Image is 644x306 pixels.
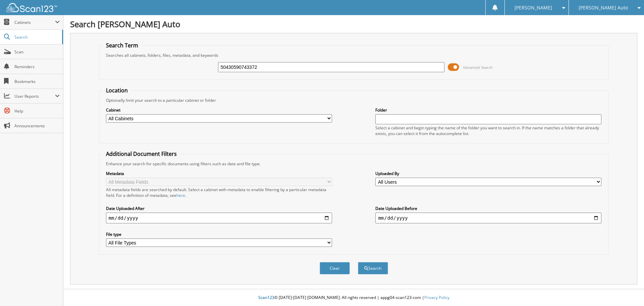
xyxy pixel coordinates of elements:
div: Enhance your search for specific documents using filters such as date and file type. [103,161,605,167]
img: scan123-logo-white.svg [7,3,57,12]
label: File type [106,231,332,237]
label: Cabinet [106,107,332,113]
span: Search [14,34,59,40]
div: Optionally limit your search to a particular cabinet or folder [103,97,605,103]
span: Scan123 [258,295,274,300]
label: Uploaded By [375,171,601,176]
div: Select a cabinet and begin typing the name of the folder you want to search in. If the name match... [375,125,601,136]
a: Privacy Policy [424,295,449,300]
span: Bookmarks [14,79,60,84]
legend: Additional Document Filters [103,150,180,158]
span: [PERSON_NAME] [515,6,552,10]
span: Scan [14,49,60,55]
label: Date Uploaded Before [375,206,601,211]
div: © [DATE]-[DATE] [DOMAIN_NAME]. All rights reserved | appg04-scan123-com | [63,290,644,306]
label: Date Uploaded After [106,206,332,211]
div: All metadata fields are searched by default. Select a cabinet with metadata to enable filtering b... [106,187,332,198]
span: Announcements [14,123,60,129]
iframe: Chat Widget [610,274,644,306]
span: Advanced Search [463,65,493,70]
input: start [106,213,332,223]
legend: Location [103,87,131,94]
span: Help [14,108,60,114]
label: Folder [375,107,601,113]
legend: Search Term [103,42,142,49]
h1: Search [PERSON_NAME] Auto [70,18,637,30]
div: Searches all cabinets, folders, files, metadata, and keywords [103,52,605,58]
label: Metadata [106,171,332,176]
a: here [176,192,185,198]
span: Reminders [14,64,60,70]
span: User Reports [14,93,55,99]
button: Search [358,262,388,274]
span: [PERSON_NAME] Auto [579,6,628,10]
button: Clear [320,262,350,274]
span: Cabinets [14,19,55,25]
input: end [375,213,601,223]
